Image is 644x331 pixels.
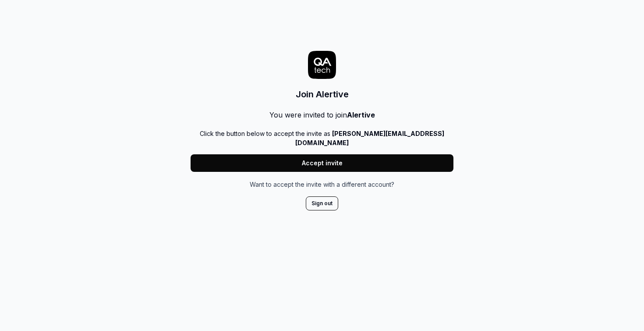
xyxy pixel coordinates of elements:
b: Alertive [347,110,375,119]
h3: Join Alertive [296,88,349,101]
span: Want to accept the invite with a different account? [250,181,394,188]
button: Accept invite [191,154,453,172]
p: Click the button below to accept the invite as [191,129,453,147]
button: Sign out [306,196,338,210]
p: You were invited to join [269,110,375,120]
b: [PERSON_NAME][EMAIL_ADDRESS][DOMAIN_NAME] [295,130,444,146]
